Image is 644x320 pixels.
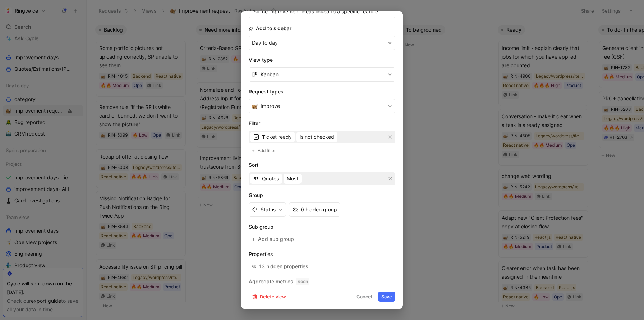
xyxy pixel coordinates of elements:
[300,133,334,141] span: is not checked
[249,202,286,217] button: Status
[301,205,337,214] div: 0 hidden group
[262,133,292,141] span: Ticket ready
[249,277,395,286] h2: Aggregate metrics
[249,146,280,155] button: Add filter
[287,174,298,183] span: Most
[249,161,395,169] h2: Sort
[258,235,295,243] span: Add sub group
[262,174,279,183] span: Quotes
[252,103,258,109] img: 🐌
[249,261,312,271] button: 13 hidden properties
[249,191,395,200] h2: Group
[249,292,289,302] button: Delete view
[250,132,295,142] button: Ticket ready
[249,250,395,259] h2: Properties
[258,147,276,154] span: Add filter
[249,119,395,128] h2: Filter
[353,292,375,302] button: Cancel
[249,87,395,96] h2: Request types
[261,102,280,110] span: Improve
[249,24,291,33] h2: Add to sidebar
[249,67,395,82] button: Kanban
[249,5,395,18] input: Your view description
[250,174,282,184] button: Quotes
[284,174,302,184] button: Most
[249,56,395,64] h2: View type
[296,132,337,142] button: is not checked
[289,202,340,217] button: 0 hidden group
[378,292,395,302] button: Save
[249,234,298,244] button: Add sub group
[296,278,309,285] span: Soon
[249,36,395,50] button: Day to day
[249,99,395,113] button: 🐌Improve
[249,223,395,231] h2: Sub group
[259,262,308,271] div: 13 hidden properties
